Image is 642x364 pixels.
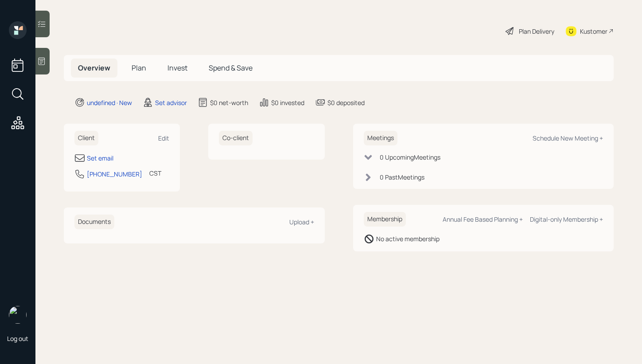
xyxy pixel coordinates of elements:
div: No active membership [376,234,440,243]
div: [PHONE_NUMBER] [87,169,142,179]
h6: Documents [74,215,114,229]
span: Overview [78,63,110,73]
div: Set advisor [155,98,187,107]
div: Edit [158,134,169,142]
div: Schedule New Meeting + [533,134,603,142]
img: retirable_logo.png [9,306,27,324]
div: 0 Past Meeting s [380,172,424,182]
div: $0 net-worth [210,98,248,107]
div: Set email [87,153,113,163]
div: $0 invested [271,98,304,107]
div: Plan Delivery [519,27,554,36]
h6: Meetings [364,131,397,145]
h6: Co-client [219,131,253,145]
div: Annual Fee Based Planning + [443,215,523,223]
div: Digital-only Membership + [530,215,603,223]
h6: Client [74,131,98,145]
span: Spend & Save [209,63,253,73]
span: Invest [167,63,187,73]
span: Plan [132,63,146,73]
div: $0 deposited [327,98,365,107]
div: undefined · New [87,98,132,107]
div: 0 Upcoming Meeting s [380,153,440,162]
div: CST [149,168,161,178]
h6: Membership [364,212,406,227]
div: Kustomer [580,27,607,36]
div: Log out [7,334,28,343]
div: Upload + [289,218,314,226]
